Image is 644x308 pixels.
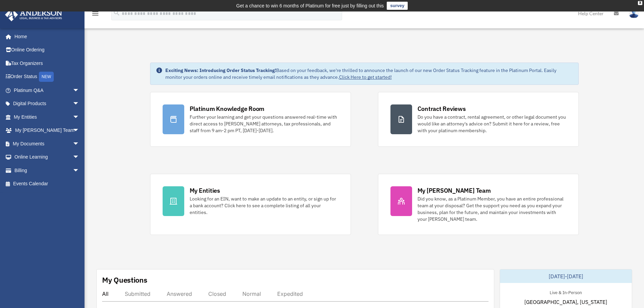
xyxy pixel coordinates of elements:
[277,290,303,297] div: Expedited
[378,174,579,235] a: My [PERSON_NAME] Team Did you know, as a Platinum Member, you have an entire professional team at...
[5,124,90,137] a: My [PERSON_NAME] Teamarrow_drop_down
[73,97,86,111] span: arrow_drop_down
[242,290,261,297] div: Normal
[5,84,90,97] a: Platinum Q&Aarrow_drop_down
[73,137,86,151] span: arrow_drop_down
[73,110,86,124] span: arrow_drop_down
[638,1,642,5] div: close
[167,290,192,297] div: Answered
[102,275,147,285] div: My Questions
[208,290,226,297] div: Closed
[165,67,573,80] div: Based on your feedback, we're thrilled to announce the launch of our new Order Status Tracking fe...
[5,177,90,191] a: Events Calendar
[150,92,351,147] a: Platinum Knowledge Room Further your learning and get your questions answered real-time with dire...
[102,290,109,297] div: All
[5,70,90,84] a: Order StatusNEW
[91,12,99,18] a: menu
[5,137,90,150] a: My Documentsarrow_drop_down
[629,8,639,18] img: User Pic
[378,92,579,147] a: Contract Reviews Do you have a contract, rental agreement, or other legal document you would like...
[5,43,90,57] a: Online Ordering
[5,97,90,111] a: Digital Productsarrow_drop_down
[150,174,351,235] a: My Entities Looking for an EIN, want to make an update to an entity, or sign up for a bank accoun...
[73,164,86,177] span: arrow_drop_down
[3,8,64,21] img: Anderson Advisors Platinum Portal
[5,30,86,43] a: Home
[5,150,90,164] a: Online Learningarrow_drop_down
[5,110,90,124] a: My Entitiesarrow_drop_down
[190,104,265,113] div: Platinum Knowledge Room
[5,164,90,177] a: Billingarrow_drop_down
[418,114,566,134] div: Do you have a contract, rental agreement, or other legal document you would like an attorney's ad...
[39,72,54,82] div: NEW
[339,74,392,80] a: Click Here to get started!
[165,67,276,73] strong: Exciting News: Introducing Order Status Tracking!
[418,186,491,195] div: My [PERSON_NAME] Team
[544,288,587,295] div: Live & In-Person
[113,9,120,17] i: search
[73,84,86,97] span: arrow_drop_down
[418,195,566,222] div: Did you know, as a Platinum Member, you have an entire professional team at your disposal? Get th...
[387,2,408,10] a: survey
[73,124,86,138] span: arrow_drop_down
[500,269,632,283] div: [DATE]-[DATE]
[91,9,99,18] i: menu
[236,2,384,10] div: Get a chance to win 6 months of Platinum for free just by filling out this
[190,114,338,134] div: Further your learning and get your questions answered real-time with direct access to [PERSON_NAM...
[190,186,220,195] div: My Entities
[5,56,90,70] a: Tax Organizers
[125,290,150,297] div: Submitted
[73,150,86,164] span: arrow_drop_down
[524,298,607,306] span: [GEOGRAPHIC_DATA], [US_STATE]
[418,104,466,113] div: Contract Reviews
[190,195,338,216] div: Looking for an EIN, want to make an update to an entity, or sign up for a bank account? Click her...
